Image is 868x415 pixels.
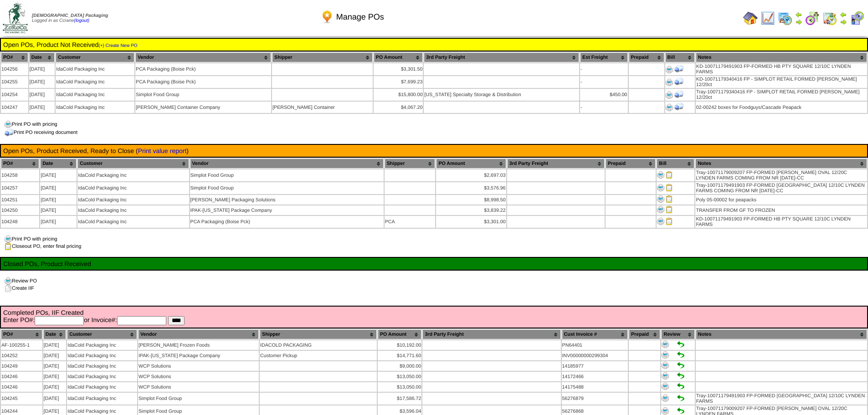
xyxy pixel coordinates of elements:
td: IdaCold Packaging Inc [77,182,189,194]
td: - [580,102,627,113]
img: Print Receiving Document [674,90,683,99]
img: Print Receiving Document [674,102,683,111]
td: Customer Pickup [260,351,377,360]
img: Close PO [666,218,673,225]
img: calendarblend.gif [805,11,820,26]
img: Print [662,351,669,359]
td: PCA [385,216,436,228]
td: Tray-10071179009207 FP-FORMED [PERSON_NAME] OVAL 12/20C LYNDEN FARMS COMING FROM NR [DATE]-CC [695,169,867,181]
td: IPAK-[US_STATE] Package Company [190,205,384,215]
td: KD-10071179491903 FP-FORMED HB PTY SQUARE 12/10C LYNDEN FARMS [696,63,867,75]
th: Est Freight [580,52,627,62]
td: IdaCold Packaging Inc [67,372,137,381]
td: - [580,63,627,75]
td: IdaCold Packaging Inc [77,195,189,205]
td: [DATE] [43,382,66,392]
td: [DATE] [29,89,55,101]
div: $3,576.96 [437,185,505,191]
img: print.gif [5,121,12,128]
td: 104254 [1,89,28,101]
td: IdaCold Packaging Inc [77,205,189,215]
img: arrowleft.gif [840,11,847,18]
img: Close PO [666,171,673,179]
td: 104256 [1,63,28,75]
img: Print Receiving Document [674,77,683,86]
div: $10,192.00 [378,343,421,348]
td: [DATE] [43,361,66,371]
img: calendarinout.gif [822,11,837,26]
div: $9,000.00 [378,364,421,369]
th: 3rd Party Freight [424,52,579,62]
td: 104255 [1,76,28,88]
img: Print [657,218,664,225]
td: Tray-10071179491903 FP-FORMED [GEOGRAPHIC_DATA] 12/10C LYNDEN FARMS [696,393,867,405]
td: [DATE] [40,182,77,194]
div: $7,699.23 [374,79,423,85]
td: - [580,76,627,88]
td: IdaCold Packaging Inc [56,102,134,113]
th: PO# [1,52,28,62]
th: Shipper [272,52,373,62]
img: Print [662,362,669,369]
th: Prepaid [606,159,656,169]
img: zoroco-logo-small.webp [3,3,28,33]
th: Customer [67,329,137,339]
img: Close PO [666,195,673,203]
td: Closed POs, Product Received [3,260,865,268]
div: $13,050.00 [378,374,421,379]
td: AF-100255-1 [1,340,42,350]
td: 104247 [1,102,28,113]
img: print.gif [5,277,12,285]
td: IdaCold Packaging Inc [77,169,189,181]
img: arrowright.gif [795,18,802,26]
td: 14172466 [562,372,628,381]
form: Enter PO#: or Invoice#: [3,316,865,325]
th: Review [661,329,694,339]
td: [DATE] [40,205,77,215]
td: [DATE] [43,372,66,381]
a: (+) Create New PO [98,43,137,48]
td: Simplot Food Group [190,182,384,194]
div: $8,998.50 [437,197,505,203]
div: $14,771.60 [378,353,421,359]
span: Manage POs [336,12,384,22]
td: Completed POs, IIF Created [3,308,865,326]
img: clone.gif [5,285,12,292]
div: $13,050.00 [378,384,421,390]
img: arrowright.gif [840,18,847,26]
td: [DATE] [43,351,66,360]
td: KD-10071179491903 FP-FORMED HB PTY SQUARE 12/10C LYNDEN FARMS [695,216,867,228]
td: [PERSON_NAME] Container [272,102,373,113]
th: Vendor [190,159,384,169]
td: 02-00242 boxes for Foodguys/Cascade Peapack [696,102,867,113]
th: 3rd Party Freight [507,159,605,169]
img: Print [666,104,673,111]
th: Notes [696,329,867,339]
td: WCP Solutions [138,382,259,392]
span: Logged in as Ccrane [32,13,108,23]
img: Set to Handled [677,383,684,390]
img: Close PO [666,184,673,191]
img: Print [662,341,669,348]
td: IdaCold Packaging Inc [67,393,137,405]
th: 3rd Party Freight [422,329,560,339]
td: IdaCold Packaging Inc [67,340,137,350]
img: calendarprod.gif [778,11,792,26]
td: IdaCold Packaging Inc [67,361,137,371]
td: [DATE] [40,169,77,181]
td: IdaCold Packaging Inc [77,216,189,228]
td: 104245 [1,393,42,405]
img: Print [662,372,669,379]
div: $3,301.50 [374,67,423,72]
th: Date [43,329,66,339]
th: Cust Invoice # [562,329,628,339]
th: Notes [696,52,867,62]
td: [DATE] [29,63,55,75]
img: Set to Handled [677,351,684,359]
img: Print [662,383,669,390]
td: [DATE] [29,102,55,113]
th: Prepaid [629,52,664,62]
td: TRANSFER FROM GF TO FROZEN [695,205,867,215]
td: IdaCold Packaging Inc [56,63,134,75]
div: $2,697.03 [437,173,505,178]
